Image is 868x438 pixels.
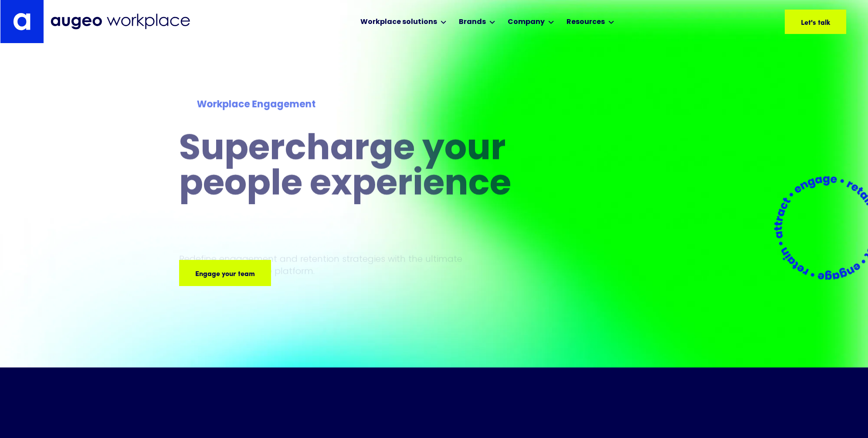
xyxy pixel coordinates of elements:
img: Augeo Workplace business unit full logo in mignight blue. [51,13,190,30]
div: Company [508,17,545,27]
img: Augeo's "a" monogram decorative logo in white. [13,13,31,30]
div: Workplace Engagement [197,98,538,112]
div: Brands [459,17,486,27]
h1: Supercharge your people experience [179,133,556,203]
div: Resources [566,17,605,27]
a: Let's talk [785,10,846,34]
a: Engage your team [179,260,271,286]
div: Workplace solutions [360,17,437,27]
p: Redefine engagement and retention strategies with the ultimate employee experience platform. [179,253,479,277]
